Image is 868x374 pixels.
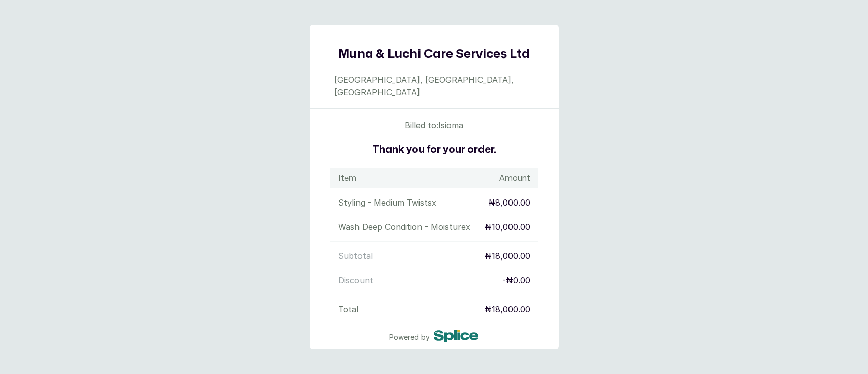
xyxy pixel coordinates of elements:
[338,172,356,184] h1: Item
[338,45,530,64] h1: Muna & Luchi Care Services Ltd
[405,119,463,131] p: Billed to: Isioma
[334,74,534,98] p: [GEOGRAPHIC_DATA], [GEOGRAPHIC_DATA], [GEOGRAPHIC_DATA]
[338,196,436,209] p: Styling - Medium Twists x
[389,332,430,342] p: Powered by
[372,141,496,158] h2: Thank you for your order.
[485,250,530,262] p: ₦18,000.00
[499,172,530,184] h1: Amount
[338,221,470,233] p: Wash Deep Condition - Moisture x
[338,250,373,262] p: Subtotal
[485,221,530,233] p: ₦10,000.00
[485,303,530,315] p: ₦18,000.00
[338,274,373,286] p: Discount
[338,303,358,315] p: Total
[488,196,530,209] p: ₦8,000.00
[502,274,530,286] p: - ₦0.00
